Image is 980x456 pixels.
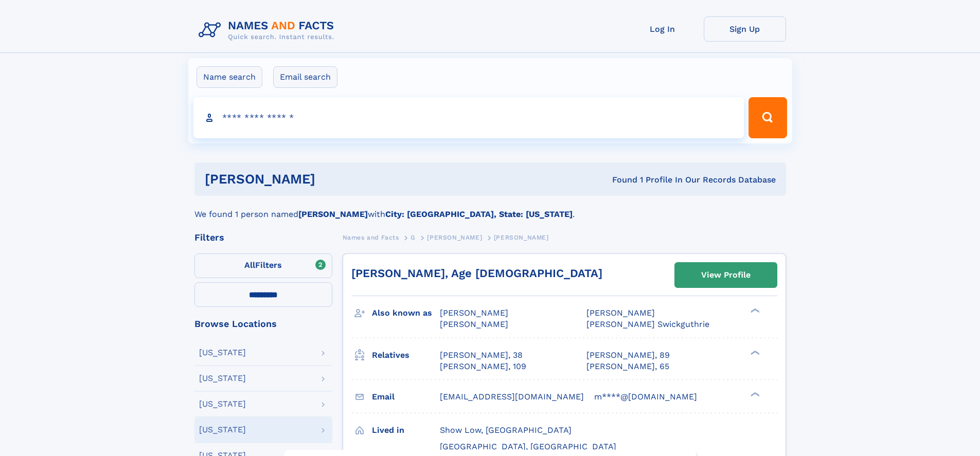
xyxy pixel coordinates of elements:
img: Logo Names and Facts [194,16,343,44]
span: [GEOGRAPHIC_DATA], [GEOGRAPHIC_DATA] [440,442,616,451]
a: Sign Up [704,16,786,42]
span: [PERSON_NAME] [440,319,508,329]
a: [PERSON_NAME], 65 [586,361,669,372]
span: All [244,260,255,270]
h3: Email [372,388,440,406]
a: [PERSON_NAME], 109 [440,361,526,372]
label: Email search [273,66,337,88]
a: [PERSON_NAME] [427,231,482,244]
span: [PERSON_NAME] [494,234,549,241]
div: We found 1 person named with . [194,196,786,221]
label: Name search [197,66,262,88]
button: Search Button [749,97,787,138]
div: [US_STATE] [199,400,246,408]
h3: Relatives [372,346,440,364]
input: search input [193,97,744,138]
div: Browse Locations [194,319,332,329]
a: View Profile [675,263,777,287]
div: ❯ [748,307,760,314]
a: G [411,231,416,244]
span: [EMAIL_ADDRESS][DOMAIN_NAME] [440,392,584,402]
div: View Profile [701,263,751,287]
h1: [PERSON_NAME] [205,173,464,186]
a: [PERSON_NAME], Age [DEMOGRAPHIC_DATA] [351,267,602,280]
div: [US_STATE] [199,349,246,357]
label: Filters [194,253,332,278]
span: [PERSON_NAME] [427,234,482,241]
div: [US_STATE] [199,426,246,434]
a: Names and Facts [343,231,399,244]
b: City: [GEOGRAPHIC_DATA], State: [US_STATE] [385,209,573,219]
h3: Lived in [372,422,440,439]
div: [US_STATE] [199,374,246,382]
h3: Also known as [372,304,440,322]
b: [PERSON_NAME] [298,209,368,219]
span: Show Low, [GEOGRAPHIC_DATA] [440,425,572,435]
span: [PERSON_NAME] [586,308,655,318]
span: [PERSON_NAME] Swickguthrie [586,319,709,329]
div: ❯ [748,391,760,397]
a: [PERSON_NAME], 38 [440,350,523,361]
span: [PERSON_NAME] [440,308,508,318]
span: G [411,234,416,241]
div: Found 1 Profile In Our Records Database [464,174,776,186]
a: Log In [621,16,704,42]
a: [PERSON_NAME], 89 [586,350,670,361]
div: Filters [194,233,332,242]
div: ❯ [748,349,760,356]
